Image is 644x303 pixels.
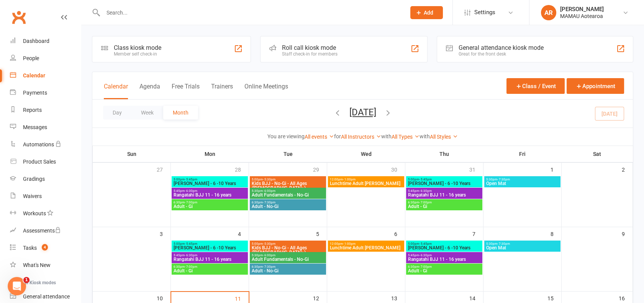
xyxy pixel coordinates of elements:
[341,134,381,140] a: All Instructors
[419,189,432,193] span: - 6:30pm
[562,146,633,162] th: Sat
[251,193,324,197] span: Adult Fundamentals - No-Gi
[251,201,324,204] span: 6:30pm
[497,242,510,246] span: - 7:30pm
[560,13,604,20] div: MAMAU Aotearoa
[23,228,61,234] div: Assessments
[173,257,246,262] span: Rangatahi BJJ 11 - 16 years
[160,227,170,240] div: 3
[316,227,327,240] div: 5
[101,7,400,18] input: Search...
[251,257,324,262] span: Adult Fundamentals - No-Gi
[139,83,160,99] button: Agenda
[486,242,559,246] span: 5:30pm
[419,265,432,269] span: - 7:00pm
[10,239,81,257] a: Tasks 4
[173,269,246,273] span: Adult - Gi
[172,83,200,99] button: Free Trials
[10,205,81,222] a: Workouts
[263,178,275,181] span: - 5:30pm
[10,84,81,102] a: Payments
[157,163,170,175] div: 27
[327,146,405,162] th: Wed
[474,4,495,21] span: Settings
[394,227,405,240] div: 6
[263,242,275,246] span: - 5:30pm
[185,189,197,193] span: - 6:30pm
[185,254,197,257] span: - 6:30pm
[23,176,45,182] div: Gradings
[251,242,324,246] span: 5:00pm
[93,146,171,162] th: Sun
[251,178,324,181] span: 5:00pm
[238,227,249,240] div: 4
[282,51,338,57] div: Staff check-in for members
[103,106,131,120] button: Day
[10,257,81,274] a: What's New
[408,242,481,246] span: 5:00pm
[497,178,510,181] span: - 7:30pm
[251,254,324,257] span: 5:30pm
[251,265,324,269] span: 6:30pm
[408,269,481,273] span: Adult - Gi
[263,189,275,193] span: - 6:00pm
[173,189,246,193] span: 5:45pm
[408,265,481,269] span: 6:30pm
[23,245,37,251] div: Tasks
[622,227,633,240] div: 9
[459,44,544,51] div: General attendance kiosk mode
[349,107,376,118] button: [DATE]
[483,146,562,162] th: Fri
[10,50,81,67] a: People
[420,133,430,139] strong: with
[313,163,327,175] div: 29
[329,242,403,246] span: 12:00pm
[163,106,198,120] button: Month
[424,10,433,16] span: Add
[10,102,81,119] a: Reports
[10,153,81,170] a: Product Sales
[472,227,483,240] div: 7
[104,83,128,99] button: Calendar
[282,44,338,51] div: Roll call kiosk mode
[23,193,42,199] div: Waivers
[23,159,56,165] div: Product Sales
[408,181,481,186] span: [PERSON_NAME] - 6 -10 Years
[10,67,81,84] a: Calendar
[392,134,420,140] a: All Types
[408,257,481,262] span: Rangatahi BJJ 11 - 16 years
[23,72,45,79] div: Calendar
[419,178,432,181] span: - 5:45pm
[23,107,42,113] div: Reports
[173,242,246,246] span: 5:00pm
[419,242,432,246] span: - 5:45pm
[419,201,432,204] span: - 7:00pm
[419,254,432,257] span: - 6:30pm
[263,265,275,269] span: - 7:30pm
[171,146,249,162] th: Mon
[131,106,163,120] button: Week
[244,83,288,99] button: Online Meetings
[42,244,48,251] span: 4
[410,6,443,19] button: Add
[408,193,481,197] span: Rangatahi BJJ 11 - 16 years
[173,246,246,250] span: [PERSON_NAME] - 6 -10 Years
[459,51,544,57] div: Great for the front desk
[551,163,561,175] div: 1
[10,222,81,239] a: Assessments
[173,178,246,181] span: 5:00pm
[10,136,81,153] a: Automations
[23,55,39,61] div: People
[23,38,49,44] div: Dashboard
[305,134,334,140] a: All events
[211,83,233,99] button: Trainers
[541,5,556,20] div: AR
[23,277,29,283] span: 1
[173,254,246,257] span: 5:45pm
[251,246,324,255] span: Kids BJJ - No-Gi - All Ages ([DEMOGRAPHIC_DATA]+)
[329,181,403,186] span: Lunchtime Adult [PERSON_NAME]
[405,146,483,162] th: Thu
[343,178,356,181] span: - 1:00pm
[267,133,305,139] strong: You are viewing
[9,8,28,27] a: Clubworx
